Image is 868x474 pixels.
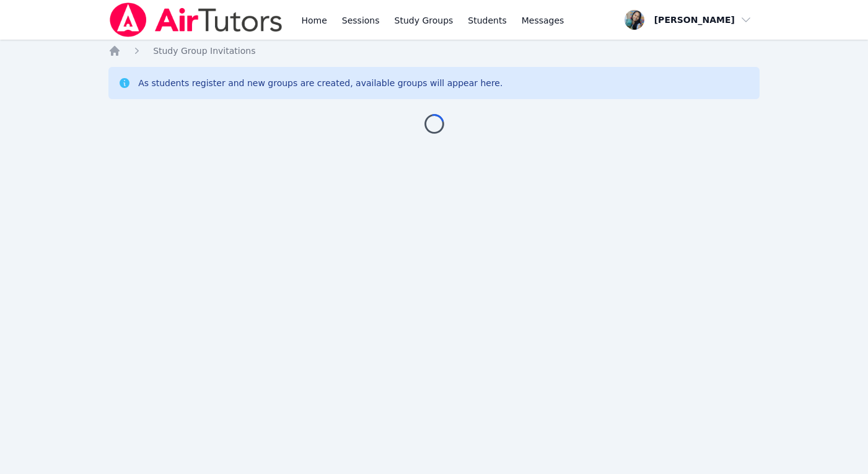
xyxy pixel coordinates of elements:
[108,45,760,57] nav: Breadcrumb
[108,2,284,37] img: Air Tutors
[153,45,255,57] a: Study Group Invitations
[522,14,564,27] span: Messages
[138,77,502,89] div: As students register and new groups are created, available groups will appear here.
[153,46,255,56] span: Study Group Invitations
